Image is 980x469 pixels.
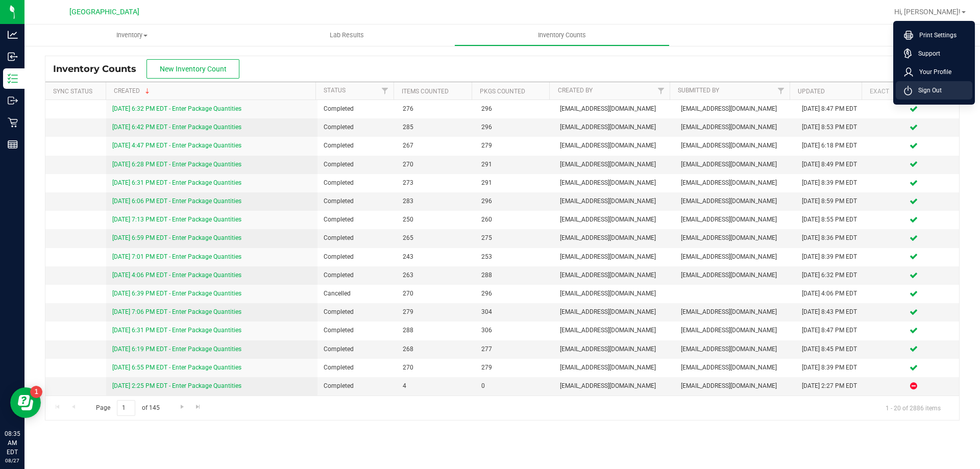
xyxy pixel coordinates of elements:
[560,326,669,335] span: [EMAIL_ADDRESS][DOMAIN_NAME]
[913,30,957,40] span: Print Settings
[403,381,469,391] span: 4
[5,429,20,457] p: 08:35 AM EDT
[560,160,669,169] span: [EMAIL_ADDRESS][DOMAIN_NAME]
[112,271,241,279] a: [DATE] 4:06 PM EDT - Enter Package Quantities
[481,307,548,317] span: 304
[481,344,548,354] span: 277
[802,344,862,354] div: [DATE] 8:45 PM EDT
[652,82,669,100] a: Filter
[481,381,548,391] span: 0
[403,363,469,373] span: 270
[112,198,241,205] a: [DATE] 6:06 PM EDT - Enter Package Quantities
[324,326,390,335] span: Completed
[53,88,92,95] a: Sync Status
[481,104,548,114] span: 296
[802,326,862,335] div: [DATE] 8:47 PM EDT
[87,400,168,416] span: Page of 145
[481,178,548,188] span: 291
[324,141,390,151] span: Completed
[454,24,669,46] a: Inventory Counts
[560,141,669,151] span: [EMAIL_ADDRESS][DOMAIN_NAME]
[8,95,18,106] inline-svg: Outbound
[877,400,949,415] span: 1 - 20 of 2886 items
[112,345,241,353] a: [DATE] 6:19 PM EDT - Enter Package Quantities
[681,326,790,335] span: [EMAIL_ADDRESS][DOMAIN_NAME]
[403,141,469,151] span: 267
[175,400,189,414] a: Go to the next page
[481,270,548,280] span: 288
[772,82,789,100] a: Filter
[802,141,862,151] div: [DATE] 6:18 PM EDT
[239,24,454,46] a: Lab Results
[324,307,390,317] span: Completed
[802,178,862,188] div: [DATE] 8:39 PM EDT
[403,160,469,169] span: 270
[802,381,862,391] div: [DATE] 2:27 PM EDT
[560,363,669,373] span: [EMAIL_ADDRESS][DOMAIN_NAME]
[324,196,390,206] span: Completed
[324,122,390,132] span: Completed
[798,88,825,95] a: Updated
[402,88,449,95] a: Items Counted
[560,252,669,262] span: [EMAIL_ADDRESS][DOMAIN_NAME]
[112,234,241,241] a: [DATE] 6:59 PM EDT - Enter Package Quantities
[560,289,669,299] span: [EMAIL_ADDRESS][DOMAIN_NAME]
[802,270,862,280] div: [DATE] 6:32 PM EDT
[403,104,469,114] span: 276
[112,382,241,389] a: [DATE] 2:25 PM EDT - Enter Package Quantities
[403,252,469,262] span: 243
[8,52,18,62] inline-svg: Inbound
[802,122,862,132] div: [DATE] 8:53 PM EDT
[8,30,18,40] inline-svg: Analytics
[112,364,241,371] a: [DATE] 6:55 PM EDT - Enter Package Quantities
[403,289,469,299] span: 270
[560,233,669,243] span: [EMAIL_ADDRESS][DOMAIN_NAME]
[324,160,390,169] span: Completed
[481,233,548,243] span: 275
[10,387,41,418] iframe: Resource center
[802,233,862,243] div: [DATE] 8:36 PM EDT
[481,141,548,151] span: 279
[681,104,790,114] span: [EMAIL_ADDRESS][DOMAIN_NAME]
[681,160,790,169] span: [EMAIL_ADDRESS][DOMAIN_NAME]
[146,59,239,79] button: New Inventory Count
[480,88,525,95] a: Pkgs Counted
[560,178,669,188] span: [EMAIL_ADDRESS][DOMAIN_NAME]
[896,81,972,100] li: Sign Out
[862,82,951,100] th: Exact
[681,215,790,225] span: [EMAIL_ADDRESS][DOMAIN_NAME]
[403,122,469,132] span: 285
[324,289,390,299] span: Cancelled
[324,344,390,354] span: Completed
[560,307,669,317] span: [EMAIL_ADDRESS][DOMAIN_NAME]
[8,73,18,84] inline-svg: Inventory
[481,252,548,262] span: 253
[8,139,18,150] inline-svg: Reports
[481,363,548,373] span: 279
[5,457,20,464] p: 08/27
[403,344,469,354] span: 268
[481,326,548,335] span: 306
[560,215,669,225] span: [EMAIL_ADDRESS][DOMAIN_NAME]
[802,104,862,114] div: [DATE] 8:47 PM EDT
[681,141,790,151] span: [EMAIL_ADDRESS][DOMAIN_NAME]
[560,196,669,206] span: [EMAIL_ADDRESS][DOMAIN_NAME]
[112,142,241,149] a: [DATE] 4:47 PM EDT - Enter Package Quantities
[8,117,18,128] inline-svg: Retail
[481,196,548,206] span: 296
[524,31,600,40] span: Inventory Counts
[481,122,548,132] span: 296
[112,161,241,168] a: [DATE] 6:28 PM EDT - Enter Package Quantities
[24,24,239,46] a: Inventory
[403,215,469,225] span: 250
[114,87,152,94] a: Created
[191,400,206,414] a: Go to the last page
[160,65,227,73] span: New Inventory Count
[112,124,241,131] a: [DATE] 6:42 PM EDT - Enter Package Quantities
[560,270,669,280] span: [EMAIL_ADDRESS][DOMAIN_NAME]
[403,233,469,243] span: 265
[403,307,469,317] span: 279
[802,252,862,262] div: [DATE] 8:39 PM EDT
[403,326,469,335] span: 288
[681,307,790,317] span: [EMAIL_ADDRESS][DOMAIN_NAME]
